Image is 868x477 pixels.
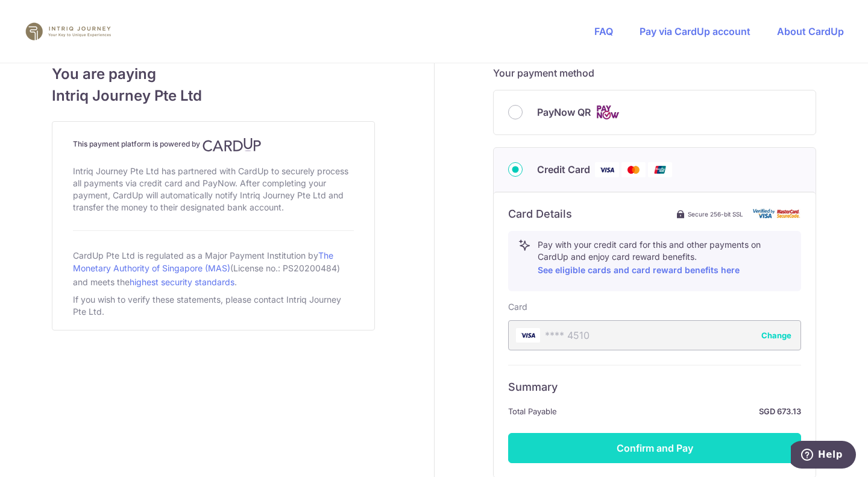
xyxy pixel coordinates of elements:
[537,105,591,119] span: PayNow QR
[73,137,354,152] h4: This payment platform is powered by
[508,162,801,177] div: Credit Card Visa Mastercard Union Pay
[562,404,801,419] strong: SGD 673.13
[493,66,816,80] h5: Your payment method
[73,163,354,216] div: Intriq Journey Pte Ltd has partnered with CardUp to securely process all payments via credit card...
[130,277,234,287] a: highest security standards
[52,85,375,107] span: Intriq Journey Pte Ltd
[508,433,801,463] button: Confirm and Pay
[203,137,262,152] img: CardUp
[508,105,801,120] div: PayNow QR Cards logo
[538,239,791,277] p: Pay with your credit card for this and other payments on CardUp and enjoy card reward benefits.
[508,404,557,419] span: Total Payable
[538,265,740,275] a: See eligible cards and card reward benefits here
[508,380,801,394] h6: Summary
[648,162,672,177] img: Union Pay
[508,207,572,221] h6: Card Details
[594,25,613,37] a: FAQ
[73,291,354,320] div: If you wish to verify these statements, please contact Intriq Journey Pte Ltd.
[761,329,791,341] button: Change
[753,209,801,219] img: card secure
[621,162,646,177] img: Mastercard
[640,25,750,37] a: Pay via CardUp account
[791,441,856,471] iframe: Opens a widget where you can find more information
[73,245,354,291] div: CardUp Pte Ltd is regulated as a Major Payment Institution by (License no.: PS20200484) and meets...
[596,105,620,120] img: Cards logo
[52,63,375,85] span: You are paying
[595,162,619,177] img: Visa
[508,301,527,313] label: Card
[537,162,590,177] span: Credit Card
[777,25,844,37] a: About CardUp
[688,209,743,219] span: Secure 256-bit SSL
